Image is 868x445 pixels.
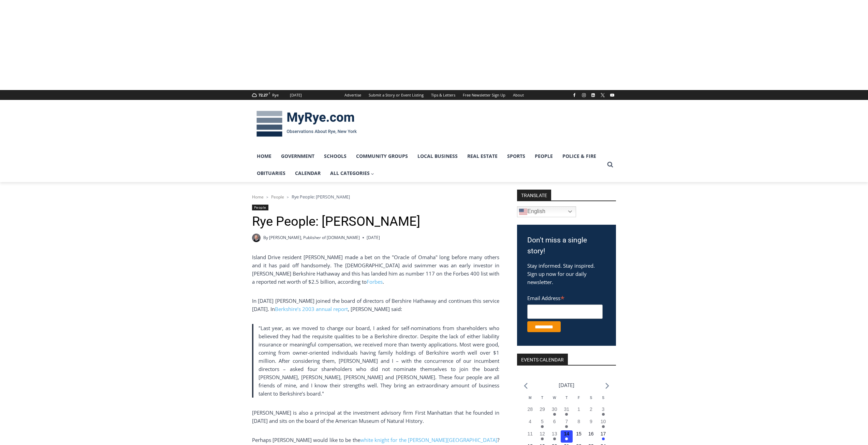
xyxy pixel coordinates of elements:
[292,194,350,200] span: Rye People: [PERSON_NAME]
[252,194,264,200] span: Home
[259,324,499,398] p: "Last year, as we moved to change our board, I asked for self-nominations from shareholders who b...
[290,165,325,182] a: Calendar
[524,418,536,430] button: 4
[536,395,548,406] div: Tuesday
[459,90,509,100] a: Free Newsletter Sign Up
[341,90,365,100] a: Advertise
[367,234,380,241] time: [DATE]
[517,190,551,201] strong: TRANSLATE
[599,91,607,99] a: X
[259,92,268,98] span: 72.27
[252,234,261,242] a: Author image
[540,406,545,412] time: 29
[590,406,592,412] time: 2
[565,425,568,428] em: Has events
[517,354,568,365] h2: Events Calendar
[558,148,601,165] a: Police & Fire
[578,396,580,400] span: F
[252,214,499,229] h1: Rye People: [PERSON_NAME]
[252,148,276,165] a: Home
[548,430,561,443] button: 13 Has events
[548,406,561,418] button: 30 Has events
[527,406,533,412] time: 28
[588,431,594,436] time: 16
[252,297,499,313] p: In [DATE] [PERSON_NAME] joined the board of directors of Bershire Hathaway and continues this ser...
[597,430,609,443] button: 17 Has events
[330,169,374,177] span: All Categories
[552,406,557,412] time: 30
[585,395,597,406] div: Saturday
[351,148,413,165] a: Community Groups
[527,262,606,286] p: Stay informed. Stay inspired. Sign up now for our daily newsletter.
[552,431,557,436] time: 13
[597,395,609,406] div: Sunday
[541,437,544,440] em: Has events
[319,148,351,165] a: Schools
[565,437,568,440] em: Has events
[367,278,383,285] a: Forbes
[585,418,597,430] button: 9
[413,148,462,165] a: Local Business
[602,406,605,412] time: 3
[585,430,597,443] button: 16
[252,409,499,425] p: [PERSON_NAME] is also a principal at the investment advisory firm First Manhattan that he founded...
[530,148,558,165] a: People
[269,235,360,240] a: [PERSON_NAME], Publisher of [DOMAIN_NAME]
[576,431,582,436] time: 15
[536,430,548,443] button: 12 Has events
[462,148,502,165] a: Real Estate
[527,291,603,303] label: Email Address
[509,90,528,100] a: About
[275,306,348,312] a: Berkshire’s 2003 annual report
[602,425,605,428] em: Has events
[272,92,279,98] div: Rye
[561,418,573,430] button: 7 Has events
[565,419,568,424] time: 7
[577,419,580,424] time: 8
[527,235,606,256] h3: Don't miss a single story!
[325,165,379,182] a: All Categories
[602,396,604,400] span: S
[589,91,597,99] a: Linkedin
[269,91,270,95] span: F
[524,406,536,418] button: 28
[602,437,605,440] em: Has events
[565,396,568,400] span: T
[252,253,499,286] p: Island Drive resident [PERSON_NAME] made a bet on the "Oracle of Omaha" long before many others a...
[580,91,588,99] a: Instagram
[540,431,545,436] time: 12
[553,396,556,400] span: W
[271,194,284,200] a: People
[573,430,585,443] button: 15
[536,406,548,418] button: 29
[365,90,427,100] a: Submit a Story or Event Listing
[559,381,574,390] li: [DATE]
[585,406,597,418] button: 2
[524,383,528,389] a: Previous month
[548,418,561,430] button: 6
[360,436,497,443] a: white knight for the [PERSON_NAME][GEOGRAPHIC_DATA]
[561,406,573,418] button: 31 Has events
[565,413,568,416] em: Has events
[536,418,548,430] button: 5 Has events
[541,425,544,428] em: Has events
[601,431,606,436] time: 17
[570,91,578,99] a: Facebook
[263,234,268,241] span: By
[548,395,561,406] div: Wednesday
[577,406,580,412] time: 1
[553,419,556,424] time: 6
[564,431,570,436] time: 14
[519,208,527,216] img: en
[605,383,609,389] a: Next month
[252,148,604,182] nav: Primary Navigation
[266,195,268,199] span: >
[541,396,543,400] span: T
[252,165,290,182] a: Obituaries
[252,106,361,142] img: MyRye.com
[573,418,585,430] button: 8
[553,413,556,416] em: Has events
[561,395,573,406] div: Thursday
[561,430,573,443] button: 14 Has events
